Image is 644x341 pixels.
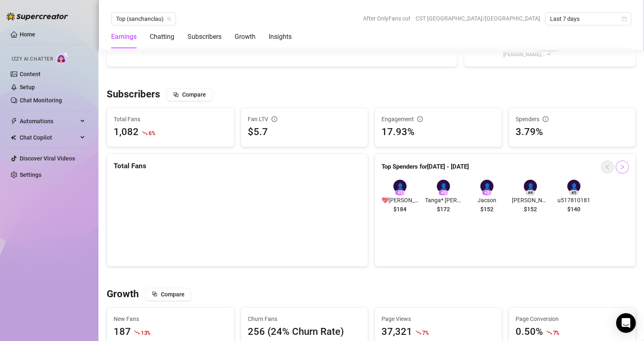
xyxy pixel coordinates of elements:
a: Discover Viral Videos [20,155,75,162]
span: $152 [524,205,537,214]
span: Chat Copilot [20,131,78,144]
span: Compare [161,291,185,298]
span: Izzy AI Chatter [11,55,53,63]
span: right [619,164,625,170]
div: Subscribers [187,32,222,42]
a: Content [20,71,41,77]
span: info-circle [543,116,548,122]
span: info-circle [417,116,423,122]
div: 👤 [393,180,406,193]
div: Insights [269,32,292,42]
div: 37,321 [381,324,412,340]
img: AI Chatter [56,52,69,64]
div: 1,082 [114,124,139,140]
span: fall [416,330,421,335]
div: Earnings [111,32,137,42]
div: Chatting [150,32,174,42]
span: block [152,291,158,297]
span: calendar [622,16,627,21]
span: fall [134,330,140,335]
span: $140 [567,205,580,214]
span: u517810181 [555,196,592,205]
span: Churn Fans [248,314,361,323]
span: New Fans [114,314,227,323]
div: # 2 [438,190,448,196]
div: 187 [114,324,131,340]
div: Spenders [516,115,629,124]
article: Top Spenders for [DATE] - [DATE] [381,162,469,172]
div: 👤 [480,180,493,193]
div: # 3 [482,190,492,196]
span: 💖[PERSON_NAME] CDMX [381,196,418,205]
span: $172 [437,205,450,214]
span: Page Views [381,314,495,323]
button: Compare [145,288,191,301]
span: info-circle [272,116,277,122]
span: 7 % [553,329,559,336]
div: 👤 [524,180,537,193]
span: $184 [393,205,406,214]
div: Fan LTV [248,115,361,124]
div: 17.93% [381,124,495,140]
img: Chat Copilot [11,135,16,140]
span: CST [GEOGRAPHIC_DATA]/[GEOGRAPHIC_DATA] [416,12,540,25]
div: $5.7 [248,124,361,140]
span: [PERSON_NAME] 26 [512,196,549,205]
h3: Growth [107,288,139,301]
div: 0.50% [516,324,543,340]
span: Top (sanchanclau) [116,13,171,25]
span: fall [546,330,552,335]
div: Total Fans [114,160,361,172]
span: 13 % [141,329,150,336]
span: Jacson [468,196,505,205]
span: block [173,92,179,97]
h3: Subscribers [107,88,160,101]
div: # 5 [569,190,579,196]
span: 6 % [148,129,155,137]
a: Setup [20,84,35,90]
span: 7 % [422,329,428,336]
span: Last 7 days [550,13,626,25]
div: 256 (24% Churn Rate) [248,324,361,340]
div: Engagement [381,115,495,124]
div: 3.79% [516,124,629,140]
div: # 4 [525,190,535,196]
span: Page Conversion [516,314,629,323]
span: thunderbolt [11,118,17,124]
span: Compare [182,91,206,98]
a: Chat Monitoring [20,97,62,104]
a: Settings [20,172,41,178]
div: 👤 [567,180,580,193]
text: [PERSON_NAME]... [503,52,544,57]
span: Total Fans [114,115,227,124]
a: Home [20,31,35,38]
span: $152 [480,205,493,214]
div: Open Intercom Messenger [616,313,636,333]
div: # 1 [395,190,405,196]
span: Tanga* [PERSON_NAME] CDMX 24 [425,196,462,205]
div: 👤 [437,180,450,193]
div: Growth [235,32,256,42]
span: Automations [20,115,78,128]
img: logo-BBDzfeDw.svg [7,12,68,20]
span: After OnlyFans cut [363,12,411,25]
span: fall [142,130,148,136]
span: team [167,16,171,21]
button: Compare [167,88,212,101]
